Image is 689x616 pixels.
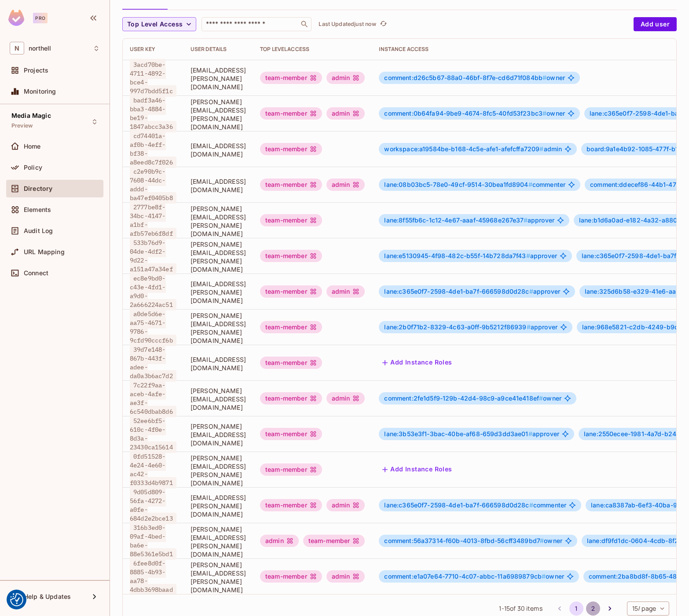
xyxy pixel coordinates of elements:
div: team-member [260,72,322,84]
span: workspace:a19584be-b168-4c5e-afe1-afefcffa7209 [384,145,543,153]
span: 52ee6bf5-610c-4f0e-8d3a-23430ca15614 [130,415,176,453]
span: Monitoring [24,88,56,95]
div: admin [260,535,299,547]
div: User Details [191,46,246,53]
button: refresh [378,19,388,29]
span: lane:e5130945-4f98-482c-b55f-14b728da7f43 [384,252,530,259]
div: admin [326,179,365,191]
div: User Key [130,46,176,53]
span: [PERSON_NAME][EMAIL_ADDRESS][PERSON_NAME][DOMAIN_NAME] [191,204,246,238]
span: commenter [384,181,565,188]
span: N [10,42,24,55]
div: admin [326,499,365,511]
span: [PERSON_NAME][EMAIL_ADDRESS][DOMAIN_NAME] [191,386,246,412]
span: [EMAIL_ADDRESS][DOMAIN_NAME] [191,355,246,372]
span: [PERSON_NAME][EMAIL_ADDRESS][PERSON_NAME][DOMAIN_NAME] [191,311,246,345]
span: comment:e1a07e64-7710-4c07-abbc-11a6989879cb [384,572,546,580]
span: Media Magic [11,112,51,119]
div: team-member [260,463,322,476]
button: Add Instance Roles [379,463,455,477]
div: admin [326,107,365,120]
div: Top Level Access [260,46,365,53]
span: 1 - 15 of 30 items [499,604,542,613]
span: owner [384,395,561,402]
span: 7c22f9aa-aceb-4afe-ae3f-6c540dbab8d6 [130,379,176,417]
span: a0de5d6e-aa75-4671-9786-9cfd90cccf6b [130,308,176,346]
div: team-member [260,499,322,511]
span: # [527,323,531,331]
span: commenter [384,502,566,509]
nav: pagination navigation [551,601,618,616]
div: team-member [260,321,322,333]
span: [PERSON_NAME][EMAIL_ADDRESS][PERSON_NAME][DOMAIN_NAME] [191,454,246,487]
span: 533b76d9-04de-4df2-9d22-a151a47a34ef [130,237,176,275]
button: Top Level Access [122,17,196,31]
span: comment:d26c5b67-88a0-46bf-8f7e-cd6d71f084bb [384,74,546,81]
span: lane:c365e0f7-2598-4de1-ba7f-666598d0d28c [384,288,533,295]
span: [EMAIL_ADDRESS][PERSON_NAME][DOMAIN_NAME] [191,493,246,518]
span: Projects [24,67,48,74]
span: [PERSON_NAME][EMAIL_ADDRESS][PERSON_NAME][DOMAIN_NAME] [191,561,246,594]
span: [PERSON_NAME][EMAIL_ADDRESS][DOMAIN_NAME] [191,422,246,447]
span: # [539,145,543,153]
span: approver [384,217,554,224]
span: Preview [11,122,33,129]
span: owner [384,537,562,544]
span: Connect [24,270,48,277]
span: URL Mapping [24,248,65,255]
span: comment:56a37314-f60b-4013-8fbd-56cff3489bd7 [384,537,544,544]
span: # [542,109,546,117]
span: 316b3ed0-09af-4bed-ba6e-88e5361e5bd1 [130,522,176,560]
span: badf3a46-bba3-4884-be19-1847abcc3a36 [130,95,176,132]
span: admin [384,146,562,153]
span: owner [384,74,565,81]
span: owner [384,573,564,580]
span: [EMAIL_ADDRESS][PERSON_NAME][DOMAIN_NAME] [191,66,246,91]
span: # [529,501,533,509]
div: Pro [33,13,48,23]
span: Workspace: northell [29,45,51,52]
span: 6fee8d0f-8885-4b93-aa78-4dbb3698baad [130,558,176,595]
div: team-member [260,285,322,298]
span: [EMAIL_ADDRESS][DOMAIN_NAME] [191,142,246,158]
span: lane:3b53e3f1-3bac-40be-af68-659d3dd3ae01 [384,430,532,437]
span: comment:0b64fa94-9be9-4674-8fc5-40fd53f23bc3 [384,109,546,117]
span: Audit Log [24,227,53,234]
span: lane:2b0f71b2-8329-4c63-a0ff-9b5212f86939 [384,323,530,331]
img: SReyMgAAAABJRU5ErkJggg== [8,10,24,26]
span: [PERSON_NAME][EMAIL_ADDRESS][PERSON_NAME][DOMAIN_NAME] [191,525,246,558]
span: [EMAIL_ADDRESS][DOMAIN_NAME] [191,177,246,194]
span: Elements [24,206,51,213]
span: 9d05d809-56fa-4272-a0fe-684d2e2bce13 [130,486,176,524]
div: team-member [260,179,322,191]
span: # [542,74,546,81]
span: Policy [24,164,42,171]
span: [PERSON_NAME][EMAIL_ADDRESS][PERSON_NAME][DOMAIN_NAME] [191,98,246,131]
p: Last Updated just now [319,21,376,28]
div: team-member [260,570,322,583]
span: owner [384,110,565,117]
span: approver [384,252,557,259]
div: team-member [260,428,322,440]
span: c2e90b9c-7608-44dc-addd-ba47ef0405b8 [130,166,176,204]
span: lane:8f55fb6c-1c12-4e67-aaaf-45968e267e37 [384,216,527,224]
span: Directory [24,185,52,192]
div: admin [326,392,365,405]
div: team-member [303,535,365,547]
div: 15 / page [627,601,669,616]
span: # [528,430,532,437]
span: # [529,288,533,295]
span: 39d7e148-867b-443f-adee-da0a3b6ac7d2 [130,344,176,382]
span: approver [384,288,560,295]
button: Add Instance Roles [379,356,455,370]
span: Top Level Access [127,19,183,30]
span: Help & Updates [24,593,71,600]
span: lane:08b03bc5-78e0-49cf-9514-30bea1fd8904 [384,181,532,188]
button: Consent Preferences [10,593,23,606]
span: [EMAIL_ADDRESS][PERSON_NAME][DOMAIN_NAME] [191,280,246,305]
span: [PERSON_NAME][EMAIL_ADDRESS][PERSON_NAME][DOMAIN_NAME] [191,240,246,273]
span: Click to refresh data [376,19,388,29]
div: team-member [260,107,322,120]
span: Home [24,143,41,150]
span: approver [384,324,557,331]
